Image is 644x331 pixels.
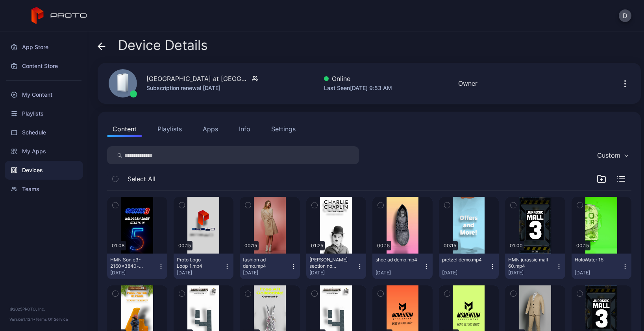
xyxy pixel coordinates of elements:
div: [DATE] [376,270,423,276]
div: pretzel demo.mp4 [442,257,485,263]
div: Custom [597,151,620,159]
button: fashion ad demo.mp4[DATE] [240,254,300,279]
div: Last Seen [DATE] 9:53 AM [324,83,392,93]
div: Proto Logo Loop_1.mp4 [177,257,220,269]
a: Playlists [5,104,83,123]
a: Schedule [5,123,83,142]
a: My Apps [5,142,83,161]
button: Apps [197,121,224,137]
div: HMN Sonic3-2160x3840-v8.mp4 [110,257,154,269]
div: © 2025 PROTO, Inc. [9,306,78,312]
div: [DATE] [508,270,556,276]
a: My Content [5,85,83,104]
a: App Store [5,38,83,57]
div: Online [324,74,392,83]
button: [PERSON_NAME] section no audio.mp4[DATE] [306,254,366,279]
div: Subscription renewal [DATE] [146,83,258,93]
div: [GEOGRAPHIC_DATA] at [GEOGRAPHIC_DATA] [146,74,249,83]
div: Owner [458,79,477,88]
div: [DATE] [575,270,622,276]
a: Content Store [5,57,83,75]
div: fashion ad demo.mp4 [243,257,286,269]
div: [DATE] [442,270,490,276]
a: Devices [5,161,83,180]
button: D [619,9,631,22]
div: Chaplin section no audio.mp4 [309,257,353,269]
button: Settings [266,121,301,137]
div: Info [239,124,250,134]
button: Content [107,121,142,137]
button: HMN Sonic3-2160x3840-v8.mp4[DATE] [107,254,167,279]
a: Terms Of Service [35,317,68,322]
span: Version 1.13.1 • [9,317,35,322]
span: Device Details [118,38,208,53]
button: Custom [593,146,631,164]
button: Proto Logo Loop_1.mp4[DATE] [174,254,234,279]
div: shoe ad demo.mp4 [376,257,419,263]
button: shoe ad demo.mp4[DATE] [372,254,433,279]
a: Teams [5,180,83,199]
button: HMN jurassic mall 60.mp4[DATE] [505,254,565,279]
span: Select All [128,174,155,184]
div: [DATE] [177,270,224,276]
button: HoloWater 15[DATE] [572,254,632,279]
button: Playlists [152,121,187,137]
div: [DATE] [110,270,158,276]
div: HMN jurassic mall 60.mp4 [508,257,551,269]
div: [DATE] [309,270,357,276]
button: Info [233,121,256,137]
div: Settings [271,124,296,134]
div: [DATE] [243,270,291,276]
div: HoloWater 15 [575,257,618,263]
button: pretzel demo.mp4[DATE] [439,254,499,279]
